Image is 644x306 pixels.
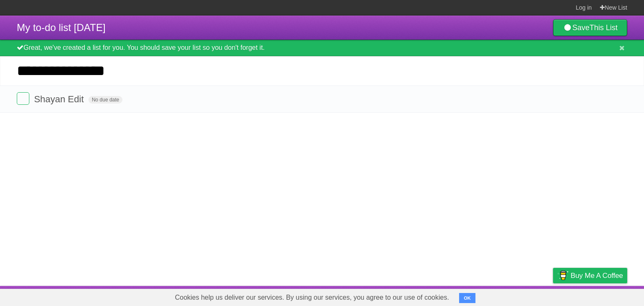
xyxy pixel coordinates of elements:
[88,96,122,104] span: No due date
[34,94,86,104] span: Shayan Edit
[557,268,569,283] img: Buy me a coffee
[553,19,627,36] a: SaveThis List
[17,92,29,105] label: Done
[441,288,459,304] a: About
[459,293,475,303] button: OK
[166,289,457,306] span: Cookies help us deliver our services. By using our services, you agree to our use of cookies.
[589,23,618,32] b: This List
[574,288,627,304] a: Suggest a feature
[469,288,503,304] a: Developers
[553,268,627,283] a: Buy me a coffee
[514,288,532,304] a: Terms
[571,268,623,283] span: Buy me a coffee
[542,288,564,304] a: Privacy
[17,22,106,33] span: My to-do list [DATE]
